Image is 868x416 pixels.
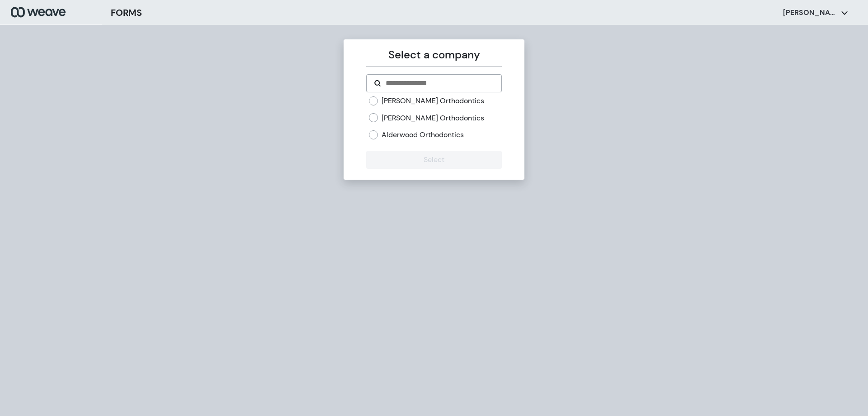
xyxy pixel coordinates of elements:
label: [PERSON_NAME] Orthodontics [382,96,484,106]
p: [PERSON_NAME] [783,8,837,18]
h3: FORMS [111,6,142,19]
input: Search [385,78,494,89]
label: Alderwood Orthodontics [382,130,464,140]
button: Select [366,151,501,169]
p: Select a company [366,47,501,63]
label: [PERSON_NAME] Orthodontics [382,113,484,123]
